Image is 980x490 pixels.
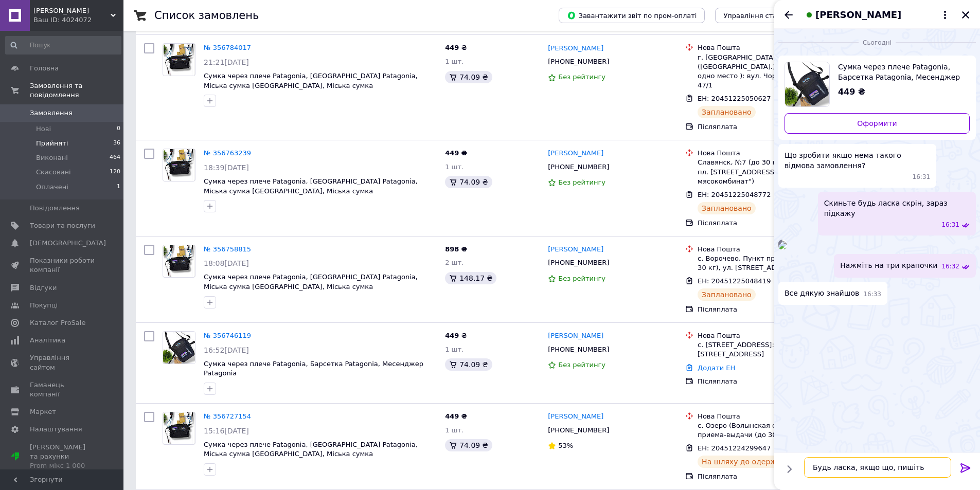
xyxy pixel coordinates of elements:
button: Управління статусами [715,8,810,23]
button: Показати кнопки [782,462,796,476]
div: На шляху до одержувача [698,456,803,468]
div: Нова Пошта [698,43,842,52]
a: Сумка через плече Patagonia, [GEOGRAPHIC_DATA] Patagonia, Міська сумка [GEOGRAPHIC_DATA], Міська ... [204,273,418,300]
span: 1 шт. [445,163,464,171]
a: Сумка через плече Patagonia, Барсетка Patagonia, Месенджер Patagonia [204,360,423,377]
div: Післяплата [698,377,842,386]
a: Фото товару [163,245,195,278]
span: Повідомлення [30,204,80,213]
a: [PERSON_NAME] [548,412,603,422]
span: 16:31 12.08.2025 [941,221,959,229]
span: Оплачені [36,183,68,192]
img: Фото товару [163,332,195,364]
span: Головна [30,64,59,73]
span: 1 шт. [445,58,464,65]
span: Скиньте будь ласка скрін, зараз підкажу [824,198,970,219]
span: [PERSON_NAME] [815,8,901,22]
div: [PHONE_NUMBER] [546,160,611,174]
a: № 356758815 [204,245,251,253]
span: ЕН: 20451224299647 [698,444,771,452]
div: Prom мікс 1 000 [30,461,95,470]
span: 18:08[DATE] [204,259,249,267]
div: Нова Пошта [698,412,842,421]
span: 449 ₴ [445,412,467,420]
div: Заплановано [698,106,756,118]
span: Виконані [36,153,68,162]
span: Відгуки [30,283,57,293]
span: [PERSON_NAME] та рахунки [30,443,95,471]
span: ЕН: 20451225050627 [698,95,771,102]
span: Покупці [30,301,58,310]
span: Сьогодні [859,39,896,47]
a: № 356784017 [204,44,251,51]
span: Аналітика [30,336,65,345]
a: № 356727154 [204,412,251,420]
span: ЕН: 20451225048419 [698,277,771,285]
div: 74.09 ₴ [445,71,492,83]
div: Післяплата [698,219,842,228]
span: 53% [558,442,573,449]
span: Показники роботи компанії [30,256,95,275]
span: Каталог ProSale [30,318,85,328]
a: [PERSON_NAME] [548,149,603,158]
button: [PERSON_NAME] [803,8,951,22]
div: Заплановано [698,288,756,301]
div: Заплановано [698,202,756,214]
a: [PERSON_NAME] [548,44,603,53]
span: Товари та послуги [30,221,95,230]
div: с. [STREET_ADDRESS]: вул. [STREET_ADDRESS] [698,340,842,359]
span: Що зробити якщо нема такого відмова замовлення? [785,150,930,171]
div: Нова Пошта [698,149,842,158]
div: Нова Пошта [698,245,842,254]
span: Замовлення та повідомлення [30,81,123,100]
a: Фото товару [163,43,195,76]
a: Фото товару [163,412,195,445]
span: 16:32 12.08.2025 [941,262,959,271]
span: 449 ₴ [445,44,467,51]
a: Оформити [785,113,970,134]
div: Ваш ID: 4024072 [33,15,123,25]
button: Назад [782,9,795,21]
div: [PHONE_NUMBER] [546,256,611,269]
div: 12.08.2025 [778,37,976,47]
div: Славянск, №7 (до 30 кг на одно место): пл. [STREET_ADDRESS] (маг. "Мясной мясокомбинат") [698,158,842,186]
span: 0 [117,124,120,134]
a: Сумка через плече Patagonia, [GEOGRAPHIC_DATA] Patagonia, Міська сумка [GEOGRAPHIC_DATA], Міська ... [204,441,418,467]
span: Сумка через плече Patagonia, Барсетка Patagonia, Месенджер Patagonia [838,62,961,82]
span: 16:33 12.08.2025 [863,290,881,299]
span: Скасовані [36,168,71,177]
span: 449 ₴ [445,149,467,157]
span: Без рейтингу [558,73,605,81]
span: ФОП Місюк [33,6,111,15]
span: Завантажити звіт по пром-оплаті [567,11,697,20]
a: № 356763239 [204,149,251,157]
span: 1 [117,183,120,192]
a: Переглянути товар [785,62,970,107]
span: 464 [110,153,120,162]
span: Без рейтингу [558,275,605,282]
span: Гаманець компанії [30,380,95,399]
img: 6687160786_w640_h640_6687160786.jpg [785,62,829,106]
span: Налаштування [30,425,82,434]
a: Фото товару [163,331,195,364]
input: Пошук [5,36,121,55]
span: 16:31 12.08.2025 [913,173,931,182]
button: Завантажити звіт по пром-оплаті [559,8,705,23]
span: 1 шт. [445,346,464,353]
span: [DEMOGRAPHIC_DATA] [30,239,106,248]
div: 74.09 ₴ [445,176,492,188]
div: Післяплата [698,472,842,481]
div: [PHONE_NUMBER] [546,55,611,68]
a: Сумка через плече Patagonia, [GEOGRAPHIC_DATA] Patagonia, Міська сумка [GEOGRAPHIC_DATA], Міська ... [204,72,418,99]
span: 1 шт. [445,426,464,434]
div: 74.09 ₴ [445,358,492,371]
span: ЕН: 20451225048772 [698,191,771,198]
span: Прийняті [36,139,68,148]
div: [PHONE_NUMBER] [546,424,611,437]
span: 21:21[DATE] [204,58,249,66]
span: 36 [113,139,120,148]
a: Сумка через плече Patagonia, [GEOGRAPHIC_DATA] Patagonia, Міська сумка [GEOGRAPHIC_DATA], Міська ... [204,177,418,204]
